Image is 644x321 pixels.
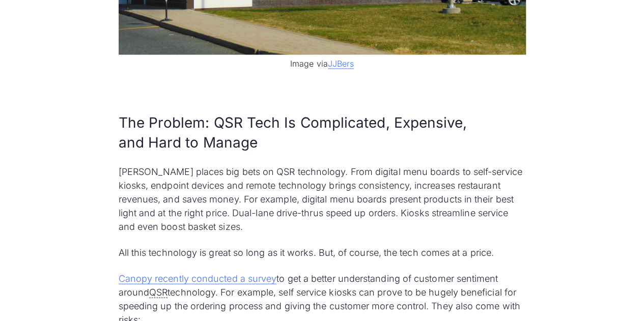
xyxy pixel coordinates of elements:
a: JJBers [328,59,354,69]
span: QSR [149,287,167,298]
p: All this technology is great so long as it works. But, of course, the tech comes at a price. [119,246,526,259]
a: Canopy recently conducted a survey [119,273,277,284]
p: ‍ [119,75,526,89]
p: [PERSON_NAME] places big bets on QSR technology. From digital menu boards to self-service kiosks,... [119,165,526,234]
figcaption: Image via [119,57,526,70]
h2: The Problem: QSR Tech Is Complicated, Expensive, and Hard to Manage [119,113,526,153]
